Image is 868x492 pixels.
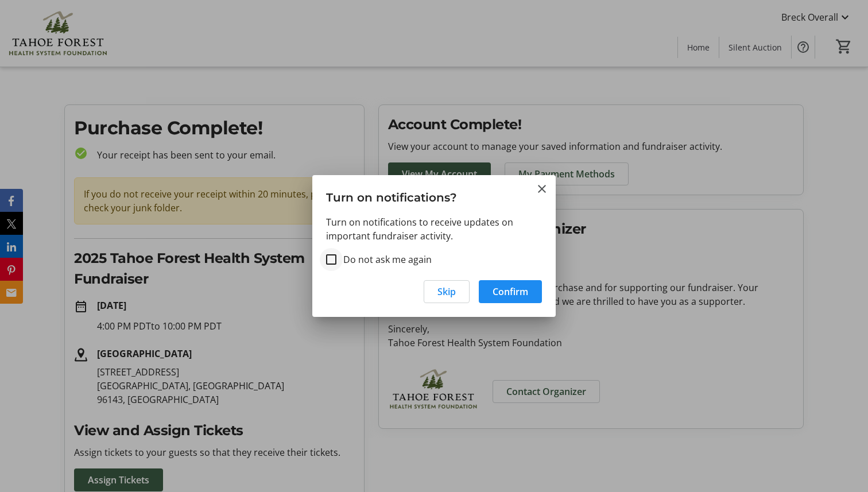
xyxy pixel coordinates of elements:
[437,285,456,299] span: Skip
[493,285,528,299] span: Confirm
[479,280,542,303] button: Confirm
[336,253,432,266] label: Do not ask me again
[535,182,549,196] button: Close
[424,280,470,303] button: Skip
[326,215,542,243] p: Turn on notifications to receive updates on important fundraiser activity.
[312,175,556,215] h3: Turn on notifications?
